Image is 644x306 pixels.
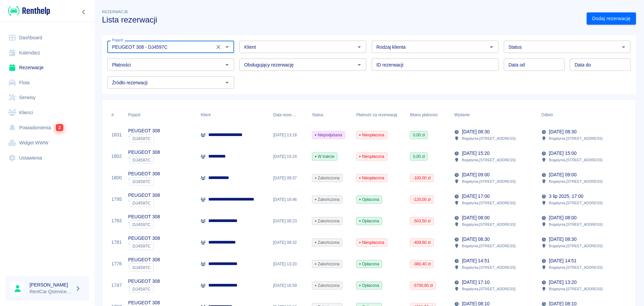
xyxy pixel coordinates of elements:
[312,105,323,124] div: Status
[549,279,577,286] p: [DATE] 13:20
[128,256,160,263] p: PEUGEOT 308
[111,131,122,138] a: 1831
[570,58,631,71] input: DD.MM.YYYY
[128,220,160,228] div: `
[462,150,489,157] p: [DATE] 15:20
[462,157,516,163] p: Bogatynia , [STREET_ADDRESS]
[549,286,603,292] p: Bogatynia , [STREET_ADDRESS]
[355,42,364,52] button: Otwórz
[549,236,577,243] p: [DATE] 08:30
[462,178,516,184] p: Bogatynia , [STREET_ADDRESS]
[312,239,342,246] span: Zakończona
[273,105,296,124] div: Data rezerwacji
[296,110,305,120] button: Sort
[549,128,577,135] p: [DATE] 08:30
[462,128,489,135] p: [DATE] 08:30
[549,135,603,141] p: Bogatynia , [STREET_ADDRESS]
[111,260,122,267] a: 1776
[357,154,387,160] span: Nieopłacona
[549,257,577,264] p: [DATE] 14:51
[312,175,342,181] span: Zakończona
[270,275,309,296] div: [DATE] 16:59
[222,78,232,87] button: Otwórz
[111,105,114,124] div: #
[549,221,603,227] p: Bogatynia , [STREET_ADDRESS]
[128,170,160,177] p: PEUGEOT 308
[8,5,50,16] img: Renthelp logo
[410,105,438,124] div: Bilans płatności
[5,120,89,135] a: Powiadomienia2
[549,178,603,184] p: Bogatynia , [STREET_ADDRESS]
[111,174,122,181] a: 1800
[549,214,577,221] p: [DATE] 08:00
[357,132,387,138] span: Nieopłacona
[5,60,89,75] a: Rezerwacje
[357,239,387,246] span: Nieopłacona
[462,257,489,264] p: [DATE] 14:51
[56,124,63,131] span: 2
[357,261,382,267] span: Opłacona
[462,243,516,249] p: Bogatynia , [STREET_ADDRESS]
[197,105,270,124] div: Klient
[538,105,625,124] div: Odbiór
[462,279,489,286] p: [DATE] 17:10
[462,236,489,243] p: [DATE] 08:30
[357,282,382,289] span: Opłacona
[462,286,516,292] p: Bogatynia , [STREET_ADDRESS]
[410,218,433,224] span: -503,50 zł
[549,150,577,157] p: [DATE] 15:00
[30,281,72,288] h6: [PERSON_NAME]
[270,210,309,232] div: [DATE] 08:23
[128,285,160,293] div: `
[5,45,89,60] a: Kalendarz
[128,213,160,220] p: PEUGEOT 308
[549,193,584,200] p: 3 lip 2025, 17:00
[111,153,122,160] a: 1802
[130,136,153,141] span: DJ4597C
[462,193,489,200] p: [DATE] 17:00
[201,105,211,124] div: Klient
[130,265,153,270] span: DJ4597C
[410,175,433,181] span: -100,00 zł
[130,179,153,184] span: DJ4597C
[357,196,382,203] span: Opłacona
[130,222,153,227] span: DJ4597C
[410,132,427,138] span: 0,00 zł
[410,239,433,246] span: -409,60 zł
[270,167,309,189] div: [DATE] 08:37
[549,200,603,206] p: Bogatynia , [STREET_ADDRESS]
[111,196,122,203] a: 1795
[270,232,309,253] div: [DATE] 08:32
[312,282,342,289] span: Zakończona
[5,105,89,120] a: Klienci
[270,146,309,167] div: [DATE] 15:24
[357,175,387,181] span: Nieopłacona
[128,199,160,207] div: `
[130,244,153,249] span: DJ4597C
[5,75,89,90] a: Flota
[5,150,89,166] a: Ustawienia
[79,8,89,16] button: Zwiń nawigację
[128,263,160,271] div: `
[451,105,538,124] div: Wydanie
[102,15,581,25] h3: Lista rezerwacji
[128,134,160,142] div: `
[504,58,565,71] input: DD.MM.YYYY
[128,242,160,250] div: `
[353,105,407,124] div: Płatność za rezerwację
[410,261,433,267] span: -380,40 zł
[357,218,382,224] span: Opłacona
[128,149,160,156] p: PEUGEOT 308
[454,105,470,124] div: Wydanie
[270,253,309,275] div: [DATE] 13:20
[410,154,427,160] span: 0,00 zł
[356,105,397,124] div: Płatność za rezerwację
[128,105,140,124] div: Pojazd
[410,282,435,289] span: -5700,60 zł
[462,214,489,221] p: [DATE] 08:00
[312,132,345,138] span: Niepodpisana
[462,171,489,178] p: [DATE] 09:00
[5,30,89,45] a: Dashboard
[619,42,628,52] button: Otwórz
[312,196,342,203] span: Zakończona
